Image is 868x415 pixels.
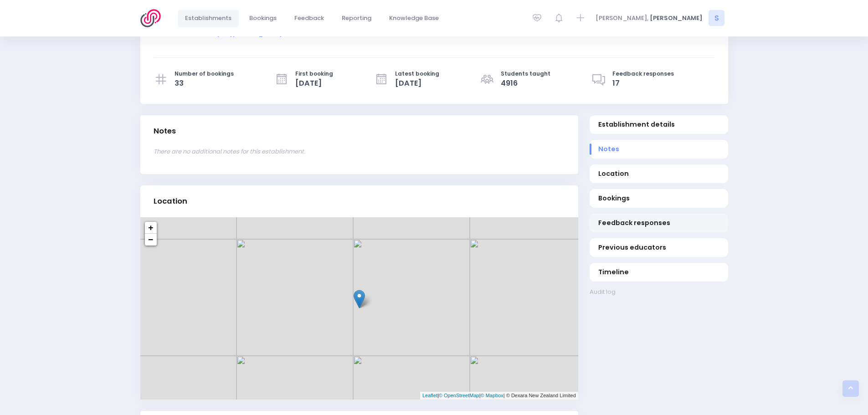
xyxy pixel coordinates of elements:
[420,392,578,400] div: | | | © Dexara New Zealand Limited
[612,78,674,89] span: 17
[175,78,234,89] span: 33
[295,70,333,78] span: First booking
[590,287,728,297] a: Audit log
[598,144,719,154] span: Notes
[140,9,166,27] img: Logo
[501,70,550,78] span: Students taught
[590,263,728,282] a: Timeline
[287,10,332,27] a: Feedback
[481,393,503,398] a: © Mapbox
[598,243,719,252] span: Previous educators
[598,218,719,228] span: Feedback responses
[650,14,703,23] span: [PERSON_NAME]
[382,10,447,27] a: Knowledge Base
[154,30,179,38] strong: Website
[249,14,277,23] span: Bookings
[612,70,674,78] span: Feedback responses
[590,115,728,134] a: Establishment details
[598,194,719,203] span: Bookings
[598,120,719,129] span: Establishment details
[439,393,479,398] a: © OpenStreetMap
[145,234,157,246] a: Zoom out
[709,10,724,26] span: S
[590,214,728,232] a: Feedback responses
[590,140,728,159] a: Notes
[334,10,379,27] a: Reporting
[598,169,719,179] span: Location
[395,70,439,78] span: Latest booking
[154,197,187,206] h3: Location
[501,78,550,89] span: 4916
[185,14,231,23] span: Establishments
[596,14,648,23] span: [PERSON_NAME],
[422,393,437,398] a: Leaflet
[590,189,728,208] a: Bookings
[395,78,439,89] span: [DATE]
[342,14,371,23] span: Reporting
[154,147,565,156] p: There are no additional notes for this establishment.
[217,30,282,38] a: [URL][DOMAIN_NAME]
[294,14,324,23] span: Feedback
[590,238,728,257] a: Previous educators
[295,78,333,89] span: [DATE]
[178,10,239,27] a: Establishments
[175,70,234,78] span: Number of bookings
[354,290,365,308] img: James Hargest College
[242,10,284,27] a: Bookings
[154,127,176,136] h3: Notes
[590,164,728,183] a: Location
[598,267,719,277] span: Timeline
[389,14,439,23] span: Knowledge Base
[145,222,157,234] a: Zoom in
